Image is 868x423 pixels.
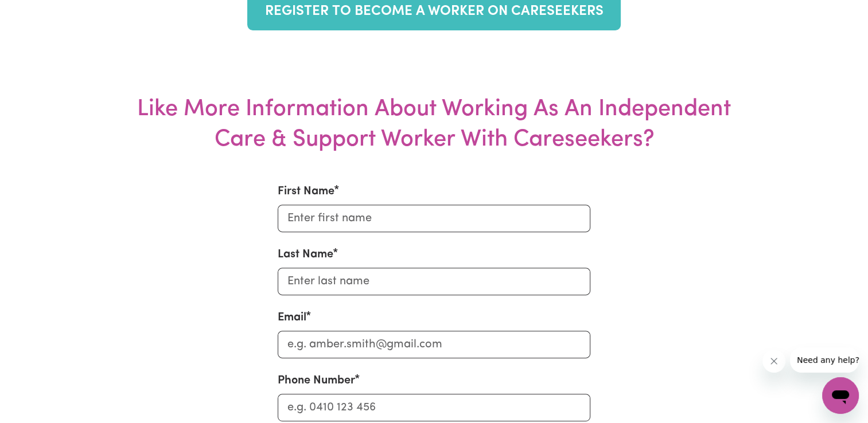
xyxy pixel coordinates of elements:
iframe: Button to launch messaging window [822,377,859,414]
input: Enter last name [278,268,590,295]
span: Need any help? [7,8,69,17]
iframe: Close message [762,350,785,373]
label: Last Name [278,246,333,263]
input: e.g. amber.smith@gmail.com [278,331,590,358]
label: Email [278,309,306,326]
iframe: Message from company [790,347,859,373]
label: Phone Number [278,372,355,389]
label: First Name [278,183,334,200]
h3: Like More Information About Working As An Independent Care & Support Worker With Careseekers? [131,58,737,155]
input: Enter first name [278,205,590,232]
input: e.g. 0410 123 456 [278,394,590,421]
